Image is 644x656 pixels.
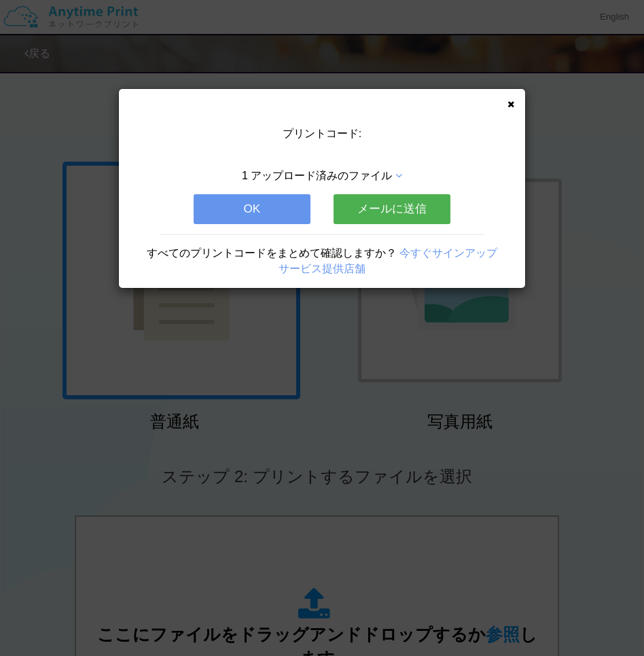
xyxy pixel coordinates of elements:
span: 1 アップロード済みのファイル [242,170,392,181]
span: すべてのプリントコードをまとめて確認しますか？ [147,247,397,259]
a: サービス提供店舗 [279,263,365,274]
span: プリントコード: [283,128,361,139]
a: 今すぐサインアップ [399,247,497,259]
button: メールに送信 [334,194,450,224]
button: OK [194,194,310,224]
